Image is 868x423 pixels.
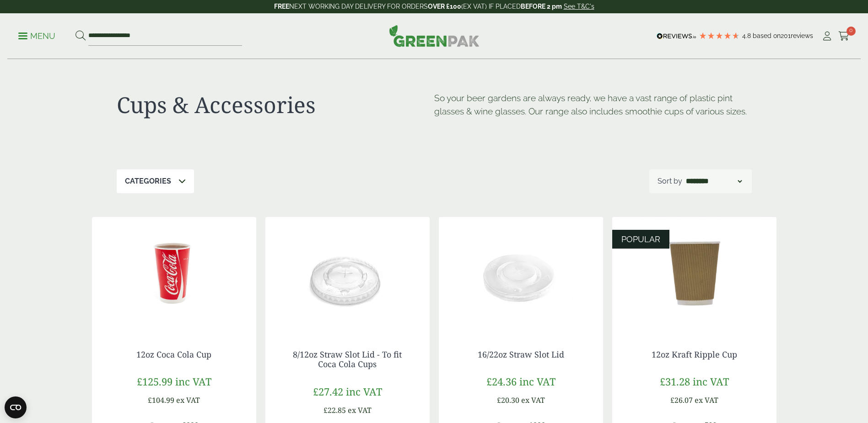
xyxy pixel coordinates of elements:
a: 12oz Coca Cola Cup [136,349,211,360]
a: Menu [18,31,55,40]
span: £20.30 [497,395,519,405]
span: £24.36 [486,374,517,388]
a: 8/12oz Straw Slot Lid - To fit Coca Cola Cups [293,349,402,370]
p: Categories [125,176,171,187]
a: See T&C's [564,3,594,10]
span: ex VAT [695,395,718,405]
span: 0 [846,27,856,36]
i: My Account [821,32,833,41]
span: £104.99 [148,395,174,405]
span: £22.85 [323,405,346,415]
img: GreenPak Supplies [389,25,480,47]
span: reviews [791,32,813,39]
a: 16/22oz Straw Slot Lid [478,349,564,360]
span: inc VAT [346,385,382,398]
span: inc VAT [519,374,555,388]
img: 16/22oz Straw Slot Coke Cup lid [439,217,603,331]
img: REVIEWS.io [657,33,696,39]
span: Based on [753,32,781,39]
a: 0 [838,29,850,43]
h1: Cups & Accessories [117,92,434,118]
span: ex VAT [521,395,545,405]
span: inc VAT [175,374,211,388]
a: 12oz Kraft Ripple Cup [652,349,737,360]
img: 12oz straw slot coke cup lid [265,217,430,331]
img: 12oz Kraft Ripple Cup-0 [612,217,776,331]
p: Menu [18,31,55,42]
strong: FREE [274,3,289,10]
div: 4.79 Stars [699,32,740,40]
button: Open CMP widget [5,396,27,418]
span: £31.28 [660,374,690,388]
span: ex VAT [348,405,372,415]
span: inc VAT [693,374,729,388]
span: 201 [781,32,791,39]
select: Shop order [684,176,744,187]
p: Sort by [658,176,682,187]
span: £27.42 [313,385,343,398]
i: Cart [838,32,850,41]
span: POPULAR [621,234,660,244]
p: So your beer gardens are always ready, we have a vast range of plastic pint glasses & wine glasse... [434,92,752,118]
span: £125.99 [137,374,173,388]
span: £26.07 [670,395,693,405]
img: 12oz Coca Cola Cup with coke [92,217,256,331]
strong: OVER £100 [428,3,461,10]
span: ex VAT [176,395,200,405]
span: 4.8 [742,32,753,39]
strong: BEFORE 2 pm [521,3,562,10]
